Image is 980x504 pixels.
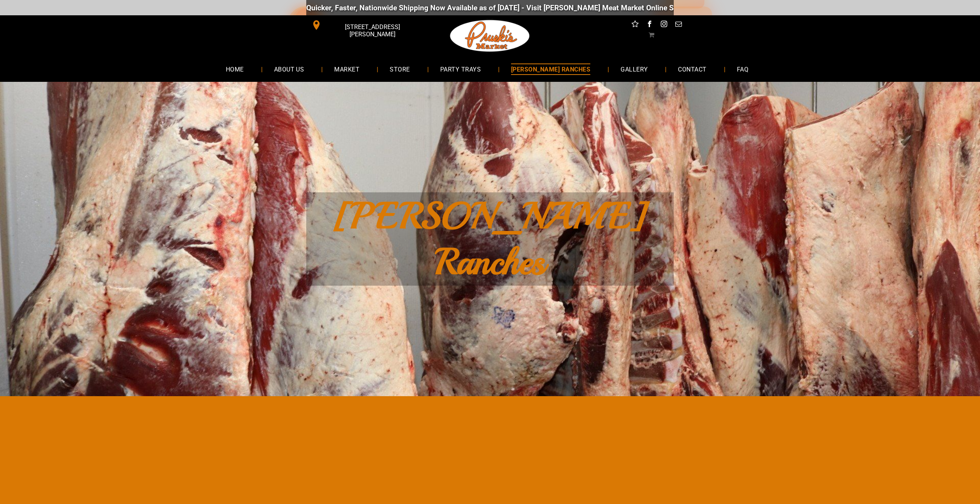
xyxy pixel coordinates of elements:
[674,19,684,31] a: email
[500,59,602,79] a: [PERSON_NAME] RANCHES
[449,15,531,57] img: Pruski-s+Market+HQ+Logo2-1920w.png
[263,59,316,79] a: ABOUT US
[429,59,492,79] a: PARTY TRAYS
[645,19,655,31] a: facebook
[323,20,422,42] span: [STREET_ADDRESS][PERSON_NAME]
[306,19,423,31] a: [STREET_ADDRESS][PERSON_NAME]
[666,59,718,79] a: CONTACT
[630,19,640,31] a: Social network
[378,59,421,79] a: STORE
[609,59,659,79] a: GALLERY
[333,193,647,285] span: [PERSON_NAME] Ranches
[725,59,760,79] a: FAQ
[214,59,255,79] a: HOME
[323,59,371,79] a: MARKET
[659,19,669,31] a: instagram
